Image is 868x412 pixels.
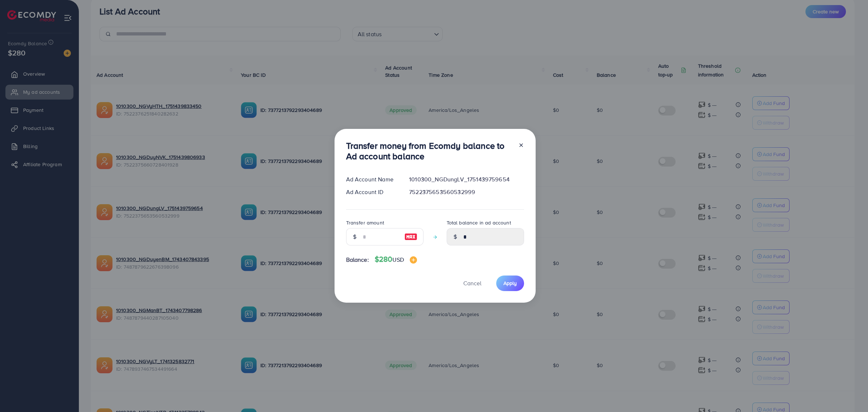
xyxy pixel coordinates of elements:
h4: $280 [375,255,417,264]
img: image [410,256,417,264]
h3: Transfer money from Ecomdy balance to Ad account balance [346,140,512,161]
div: Ad Account ID [340,188,404,196]
div: 7522375653560532999 [403,188,529,196]
iframe: Chat [837,379,863,407]
button: Apply [496,276,524,291]
div: Ad Account Name [340,175,404,184]
div: 1010300_NGDungLV_1751439759654 [403,175,529,184]
button: Cancel [454,276,490,291]
label: Total balance in ad account [447,219,511,226]
span: Apply [503,279,517,287]
span: Balance: [346,256,369,264]
span: USD [392,256,404,264]
span: Cancel [463,279,481,287]
img: image [404,232,417,241]
label: Transfer amount [346,219,384,226]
